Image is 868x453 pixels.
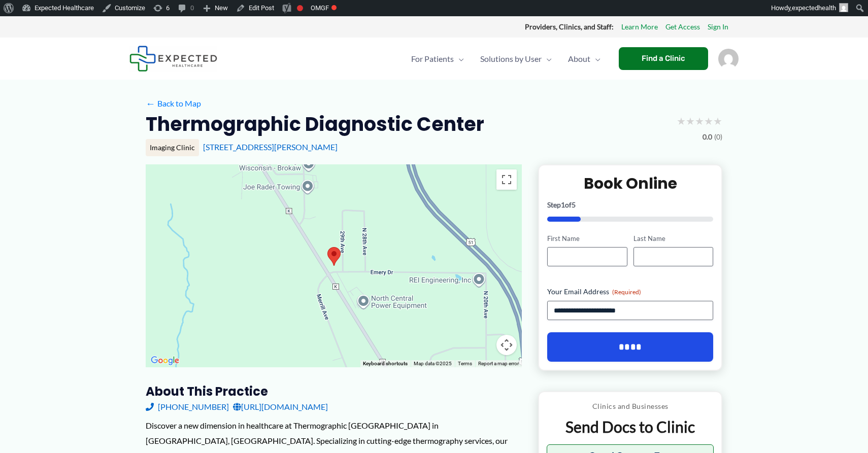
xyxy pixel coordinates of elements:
span: 0.0 [703,130,712,144]
span: About [568,41,590,77]
a: Report a map error [478,361,519,366]
a: ←Back to Map [146,96,201,111]
span: Menu Toggle [590,41,600,77]
h2: Thermographic Diagnostic Center [146,112,484,136]
label: Your Email Address [547,287,713,297]
span: 5 [572,200,576,209]
p: Clinics and Businesses [547,400,714,413]
span: (Required) [612,288,641,296]
h2: Book Online [547,173,713,193]
img: Expected Healthcare Logo - side, dark font, small [129,46,217,72]
span: Menu Toggle [542,41,552,77]
span: Menu Toggle [454,41,464,77]
a: [PHONE_NUMBER] [146,399,229,414]
button: Keyboard shortcuts [363,360,408,367]
span: (0) [714,130,722,144]
a: [URL][DOMAIN_NAME] [233,399,328,414]
a: Get Access [665,20,700,33]
strong: Providers, Clinics, and Staff: [525,22,614,31]
span: ★ [686,112,695,130]
h3: About this practice [146,384,522,399]
span: ★ [704,112,713,130]
span: 1 [561,200,565,209]
nav: Primary Site Navigation [403,41,609,77]
button: Map camera controls [496,335,517,355]
button: Toggle fullscreen view [496,169,517,190]
span: ★ [713,112,722,130]
span: ★ [677,112,686,130]
a: For PatientsMenu Toggle [403,41,472,77]
a: Open this area in Google Maps (opens a new window) [148,354,182,367]
a: [STREET_ADDRESS][PERSON_NAME] [203,142,338,152]
div: Imaging Clinic [146,139,199,156]
span: For Patients [411,41,454,77]
a: Learn More [621,20,658,33]
a: AboutMenu Toggle [560,41,609,77]
div: Focus keyphrase not set [297,5,303,11]
a: Terms [458,361,472,366]
span: ★ [695,112,704,130]
span: Map data ©2025 [414,361,452,366]
label: First Name [547,234,627,243]
span: Solutions by User [480,41,542,77]
a: Solutions by UserMenu Toggle [472,41,560,77]
a: Sign In [708,20,728,33]
span: expectedhealth [792,4,836,12]
label: Last Name [633,234,713,243]
a: Account icon link [718,53,739,62]
p: Step of [547,201,713,208]
img: Google [148,354,182,367]
p: Send Docs to Clinic [547,417,714,437]
span: ← [146,98,155,108]
a: Find a Clinic [619,47,708,70]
